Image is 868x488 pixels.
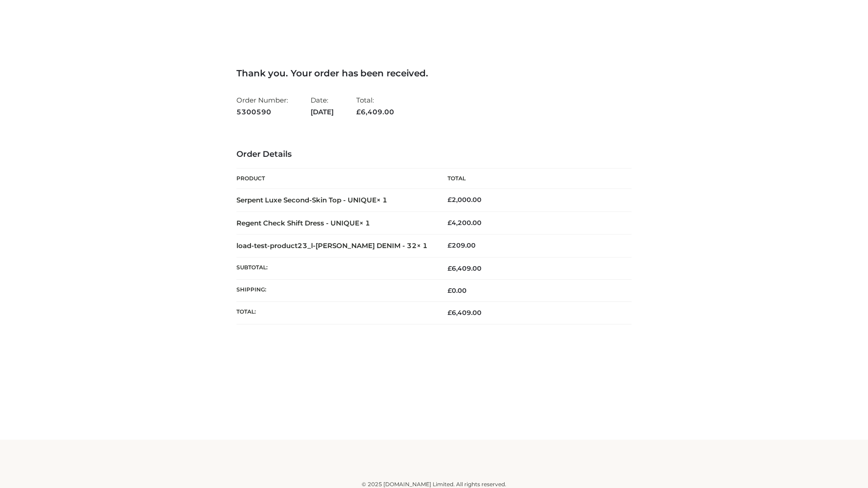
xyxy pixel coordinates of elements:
strong: × 1 [377,196,387,204]
span: £ [448,286,452,295]
th: Total [434,169,632,189]
span: 6,409.00 [448,309,481,317]
strong: Serpent Luxe Second-Skin Top - UNIQUE [236,196,387,204]
bdi: 4,200.00 [448,219,481,227]
strong: × 1 [417,241,428,250]
th: Shipping: [236,280,434,302]
li: Date: [311,92,334,120]
span: £ [448,241,452,249]
bdi: 2,000.00 [448,196,481,204]
h3: Order Details [236,150,632,160]
h3: Thank you. Your order has been received. [236,68,632,79]
span: £ [356,108,361,116]
strong: load-test-product23_l-[PERSON_NAME] DENIM - 32 [236,241,428,250]
strong: [DATE] [311,106,334,118]
li: Total: [356,92,394,120]
li: Order Number: [236,92,288,120]
strong: 5300590 [236,106,288,118]
span: £ [448,219,452,227]
strong: × 1 [359,219,370,227]
span: 6,409.00 [356,108,394,116]
span: £ [448,196,452,204]
th: Total: [236,302,434,324]
span: 6,409.00 [448,264,481,272]
th: Product [236,169,434,189]
bdi: 0.00 [448,286,467,295]
strong: Regent Check Shift Dress - UNIQUE [236,219,370,227]
span: £ [448,309,452,317]
th: Subtotal: [236,257,434,279]
bdi: 209.00 [448,241,476,249]
span: £ [448,264,452,272]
